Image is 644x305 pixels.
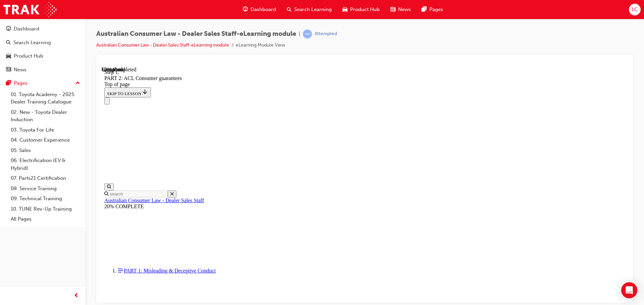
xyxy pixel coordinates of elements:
[8,194,83,204] a: 09. Technical Training
[422,5,427,14] span: pages-icon
[3,36,83,49] a: Search Learning
[416,3,448,16] a: pages-iconPages
[8,145,83,156] a: 05. Sales
[8,183,83,194] a: 08. Service Training
[96,30,296,38] span: Australian Consumer Law - Dealer Sales Staff-eLearning module
[96,42,229,48] a: Australian Consumer Law - Dealer Sales Staff-eLearning module
[237,3,281,16] a: guage-iconDashboard
[14,66,26,74] div: News
[3,117,12,124] button: Open search menu
[287,5,291,14] span: search-icon
[3,77,83,89] button: Pages
[294,6,332,13] span: Search Learning
[621,282,637,298] div: Open Intercom Messenger
[3,23,83,35] a: Dashboard
[3,2,57,17] img: Trak
[303,29,312,39] span: learningRecordVerb_ATTEMPT-icon
[3,64,83,76] a: News
[3,31,8,38] button: Close navigation menu
[8,135,83,145] a: 04. Customer Experience
[632,6,638,13] span: LC
[8,214,83,224] a: All Pages
[315,31,337,37] div: Attempted
[429,6,443,13] span: Pages
[385,3,416,16] a: news-iconNews
[299,30,300,38] span: |
[7,124,66,131] input: Search
[8,89,83,107] a: 01. Toyota Academy - 2025 Dealer Training Catalogue
[8,204,83,214] a: 10. TUNE Rev-Up Training
[13,39,51,47] div: Search Learning
[3,50,83,62] a: Product Hub
[3,137,524,143] div: 20% COMPLETE
[243,5,248,14] span: guage-icon
[6,67,11,73] span: news-icon
[3,21,49,31] button: SKIP TO LESSON
[14,52,43,60] div: Product Hub
[3,21,83,77] button: DashboardSearch LearningProduct HubNews
[6,26,11,32] span: guage-icon
[251,6,276,13] span: Dashboard
[74,292,79,300] span: prev-icon
[3,131,102,137] a: Australian Consumer Law - Dealer Sales Staff
[66,124,75,131] button: Close search menu
[3,9,524,15] div: PART 2: ACL Consumer guarantees
[8,155,83,173] a: 06. Electrification (EV & Hybrid)
[390,5,395,14] span: news-icon
[8,173,83,183] a: 07. Parts21 Certification
[3,3,524,9] div: Step 1.
[5,24,47,29] span: SKIP TO LESSON
[342,5,347,14] span: car-icon
[8,125,83,135] a: 03. Toyota For Life
[75,79,80,88] span: up-icon
[6,80,11,86] span: pages-icon
[398,6,411,13] span: News
[6,53,11,59] span: car-icon
[3,15,524,21] div: Top of page
[337,3,385,16] a: car-iconProduct Hub
[629,4,641,15] button: LC
[14,25,39,33] div: Dashboard
[281,3,337,16] a: search-iconSearch Learning
[8,107,83,125] a: 02. New - Toyota Dealer Induction
[350,6,380,13] span: Product Hub
[6,40,11,46] span: search-icon
[236,42,285,49] li: eLearning Module View
[14,79,28,87] div: Pages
